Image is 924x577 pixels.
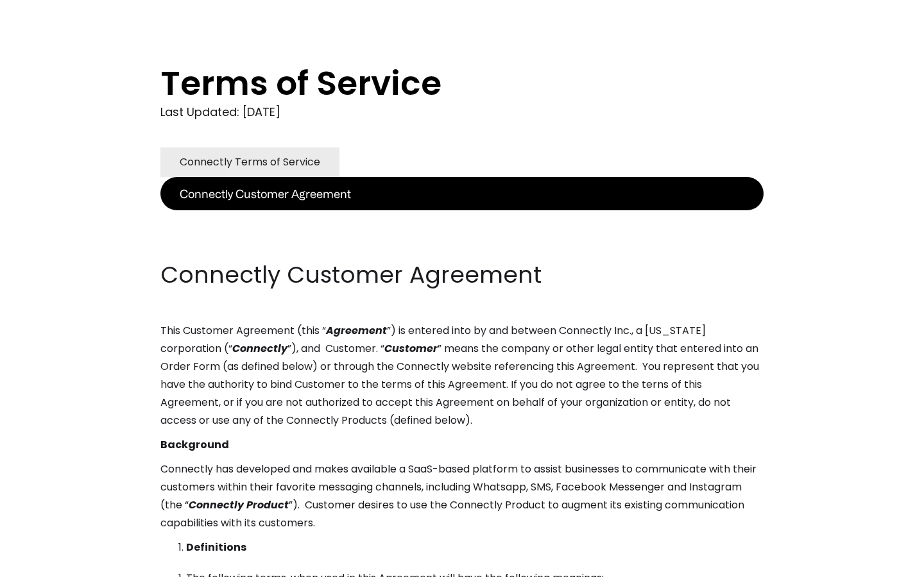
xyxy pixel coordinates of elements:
[180,185,351,203] div: Connectly Customer Agreement
[160,210,764,228] p: ‍
[160,259,764,291] h2: Connectly Customer Agreement
[186,540,246,555] strong: Definitions
[26,555,77,573] ul: Language list
[160,235,764,253] p: ‍
[160,64,712,103] h1: Terms of Service
[160,322,764,430] p: This Customer Agreement (this “ ”) is entered into by and between Connectly Inc., a [US_STATE] co...
[160,460,764,532] p: Connectly has developed and makes available a SaaS-based platform to assist businesses to communi...
[232,341,287,356] em: Connectly
[180,153,320,171] div: Connectly Terms of Service
[160,437,229,452] strong: Background
[13,553,77,573] aside: Language selected: English
[189,498,289,512] em: Connectly Product
[384,341,438,356] em: Customer
[326,323,387,338] em: Agreement
[160,103,764,122] div: Last Updated: [DATE]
